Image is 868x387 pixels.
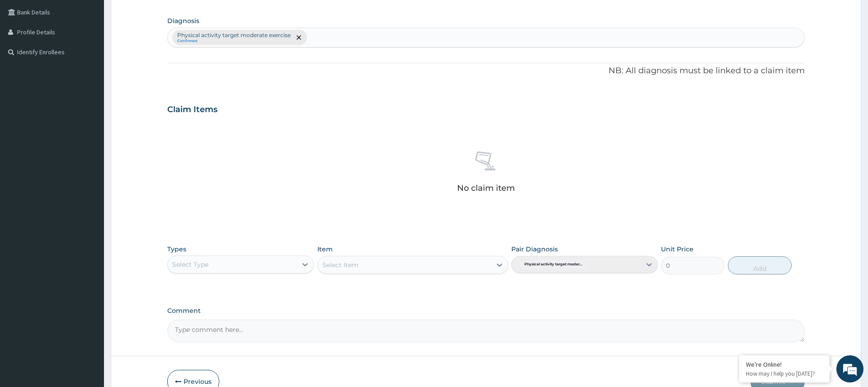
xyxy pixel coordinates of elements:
label: Diagnosis [167,16,199,25]
img: d_794563401_company_1708531726252_794563401 [17,45,37,68]
span: We're online! [52,114,125,205]
p: NB: All diagnosis must be linked to a claim item [167,65,804,77]
div: Minimize live chat window [148,5,170,26]
div: We're Online! [746,360,823,368]
label: Pair Diagnosis [511,245,558,254]
p: No claim item [457,184,515,193]
label: Unit Price [661,245,693,254]
p: How may I help you today? [746,370,823,378]
div: Select Type [172,260,208,269]
label: Comment [167,307,804,315]
div: Chat with us now [47,51,152,62]
label: Types [167,245,186,253]
button: Add [728,256,792,274]
h3: Claim Items [167,105,217,115]
textarea: Type your message and hit 'Enter' [5,247,172,278]
label: Item [317,245,333,254]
